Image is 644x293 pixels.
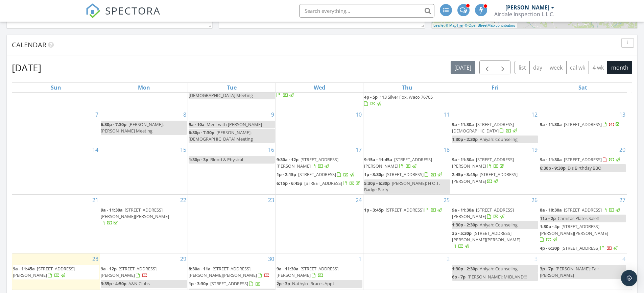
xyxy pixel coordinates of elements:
[451,61,475,74] button: [DATE]
[451,109,539,144] td: Go to September 12, 2025
[188,109,276,144] td: Go to September 9, 2025
[364,156,392,163] span: 9:15a - 11:45a
[452,207,514,219] a: 9a - 11:30a [STREET_ADDRESS][PERSON_NAME]
[446,23,464,27] a: © MapTiler
[564,156,602,163] span: [STREET_ADDRESS]
[277,156,338,169] a: 9:30a - 12p [STREET_ADDRESS][PERSON_NAME]
[452,207,474,213] span: 9a - 11:30a
[618,144,627,155] a: Go to September 20, 2025
[452,121,538,135] a: 9a - 11:30a [STREET_ADDRESS][DEMOGRAPHIC_DATA]
[277,171,363,179] a: 1p - 2:15p [STREET_ADDRESS]
[540,121,621,127] a: 9a - 11:30a [STREET_ADDRESS]
[452,230,520,249] a: 3p - 5:30p [STREET_ADDRESS][PERSON_NAME][PERSON_NAME]
[386,207,424,213] span: [STREET_ADDRESS]
[546,61,567,74] button: week
[12,144,100,195] td: Go to September 14, 2025
[101,207,123,213] span: 9a - 11:30a
[101,266,157,278] span: [STREET_ADDRESS][PERSON_NAME]
[101,265,187,279] a: 9a - 12p [STREET_ADDRESS][PERSON_NAME]
[452,156,538,170] a: 9a - 11:30a [STREET_ADDRESS][PERSON_NAME]
[189,265,275,279] a: 8:30a - 11a [STREET_ADDRESS][PERSON_NAME][PERSON_NAME]
[618,109,627,120] a: Go to September 13, 2025
[277,266,338,278] a: 9a - 11:30a [STREET_ADDRESS][PERSON_NAME]
[505,4,549,11] div: [PERSON_NAME]
[539,109,627,144] td: Go to September 13, 2025
[12,109,100,144] td: Go to September 7, 2025
[364,207,443,213] a: 1p - 3:45p [STREET_ADDRESS]
[564,207,602,213] span: [STREET_ADDRESS]
[530,144,539,155] a: Go to September 19, 2025
[468,274,527,280] span: [PERSON_NAME]: MIDLAND!!!
[401,83,414,92] a: Thursday
[529,61,546,74] button: day
[128,280,150,287] span: A&N Clubs
[277,179,363,188] a: 6:15p - 6:45p [STREET_ADDRESS]
[452,222,478,228] span: 1:30p - 2:30p
[452,230,520,243] span: [STREET_ADDRESS][PERSON_NAME][PERSON_NAME]
[452,171,518,184] a: 2:45p - 3:45p [STREET_ADDRESS][PERSON_NAME]
[540,266,553,272] span: 3p - 7p
[452,274,466,280] span: 6p - 7p
[452,266,478,272] span: 1:30p - 2:30p
[49,83,63,92] a: Sunday
[189,266,270,278] a: 8:30a - 11a [STREET_ADDRESS][PERSON_NAME][PERSON_NAME]
[380,94,433,100] span: 113 Silver Fox, Waco 76705
[100,144,188,195] td: Go to September 15, 2025
[91,195,100,205] a: Go to September 21, 2025
[363,194,451,253] td: Go to September 25, 2025
[364,156,432,169] a: 9:15a - 11:45a [STREET_ADDRESS][PERSON_NAME]
[189,129,214,136] span: 6:30p - 7:30p
[225,83,238,92] a: Tuesday
[533,253,539,264] a: Go to October 3, 2025
[480,222,518,228] span: Aniyah: Counseling
[363,144,451,195] td: Go to September 18, 2025
[101,207,169,226] a: 9a - 11:30a [STREET_ADDRESS][PERSON_NAME][PERSON_NAME]
[494,11,554,18] div: Airdale Inspection L.L.C.
[364,94,378,100] span: 4p - 5p
[101,266,117,272] span: 9a - 12p
[12,61,41,74] h2: [DATE]
[540,121,562,127] span: 9a - 11:30a
[490,83,500,92] a: Friday
[442,144,451,155] a: Go to September 18, 2025
[267,144,276,155] a: Go to September 16, 2025
[270,109,276,120] a: Go to September 9, 2025
[179,195,188,205] a: Go to September 22, 2025
[101,121,126,127] span: 6:30p - 7:30p
[540,165,566,171] span: 6:30p - 9:30p
[364,171,384,177] span: 1p - 3:30p
[277,265,363,279] a: 9a - 11:30a [STREET_ADDRESS][PERSON_NAME]
[91,253,100,264] a: Go to September 28, 2025
[442,195,451,205] a: Go to September 25, 2025
[189,266,211,272] span: 8:30a - 11a
[452,171,478,177] span: 2:45p - 3:45p
[298,171,336,177] span: [STREET_ADDRESS]
[354,109,363,120] a: Go to September 10, 2025
[621,253,627,264] a: Go to October 4, 2025
[566,61,589,74] button: cal wk
[540,207,621,213] a: 8a - 10:30a [STREET_ADDRESS]
[277,171,296,177] span: 1p - 2:15p
[105,3,161,18] span: SPECTORA
[101,207,169,219] span: [STREET_ADDRESS][PERSON_NAME][PERSON_NAME]
[452,206,538,221] a: 9a - 11:30a [STREET_ADDRESS][PERSON_NAME]
[277,280,290,287] span: 2p - 3p
[539,194,627,253] td: Go to September 27, 2025
[13,265,99,279] a: 9a - 11:45a [STREET_ADDRESS][PERSON_NAME]
[540,207,562,213] span: 8a - 10:30a
[530,195,539,205] a: Go to September 26, 2025
[540,206,626,214] a: 8a - 10:30a [STREET_ADDRESS]
[621,270,637,286] div: Open Intercom Messenger
[540,223,608,242] a: 1:30p - 4p [STREET_ADDRESS][PERSON_NAME][PERSON_NAME]
[277,180,302,186] span: 6:15p - 6:45p
[101,206,187,227] a: 9a - 11:30a [STREET_ADDRESS][PERSON_NAME][PERSON_NAME]
[452,156,474,163] span: 9a - 11:30a
[452,171,538,185] a: 2:45p - 3:45p [STREET_ADDRESS][PERSON_NAME]
[210,156,243,163] span: Blood & Physical
[480,266,518,272] span: Aniyah: Counseling
[188,144,276,195] td: Go to September 16, 2025
[479,60,495,74] button: Previous month
[445,253,451,264] a: Go to October 2, 2025
[189,266,257,278] span: [STREET_ADDRESS][PERSON_NAME][PERSON_NAME]
[363,109,451,144] td: Go to September 11, 2025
